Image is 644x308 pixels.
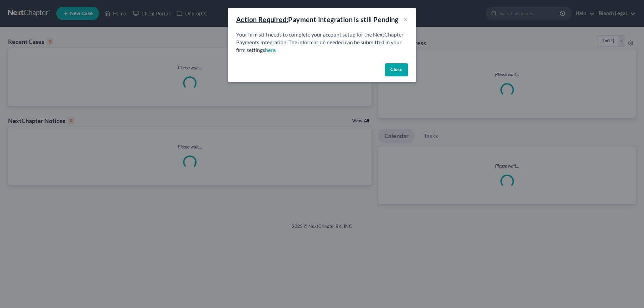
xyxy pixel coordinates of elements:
div: Payment Integration is still Pending [236,15,398,24]
button: Close [385,63,408,77]
u: Action Required: [236,15,288,23]
button: × [403,15,408,23]
a: here [265,47,275,53]
p: Your firm still needs to complete your account setup for the NextChapter Payments Integration. Th... [236,31,408,54]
